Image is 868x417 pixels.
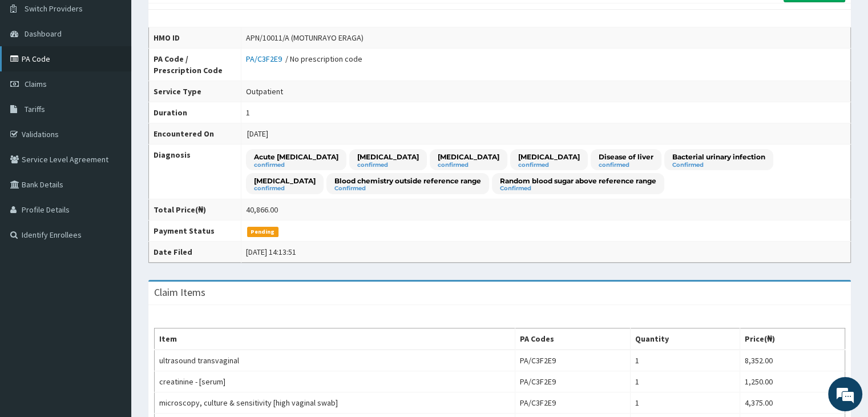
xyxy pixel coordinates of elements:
td: ultrasound transvaginal [155,350,515,371]
small: confirmed [254,186,316,191]
span: [DATE] [247,129,268,139]
div: [DATE] 14:13:51 [246,246,296,258]
th: Service Type [149,81,241,102]
td: 1 [630,392,740,414]
small: confirmed [254,162,338,168]
div: Minimize live chat window [187,6,215,33]
td: 1 [630,350,740,371]
div: Chat with us now [59,64,192,79]
p: [MEDICAL_DATA] [254,176,316,186]
span: Switch Providers [25,3,83,14]
small: confirmed [357,162,419,168]
p: Bacterial urinary infection [672,152,765,162]
div: Outpatient [246,86,283,97]
th: Item [155,328,515,350]
p: Random blood sugar above reference range [500,176,656,186]
th: Total Price(₦) [149,199,241,220]
th: Diagnosis [149,145,241,199]
th: Quantity [630,328,740,350]
div: APN/10011/A (MOTUNRAYO ERAGA) [246,32,364,43]
th: PA Code / Prescription Code [149,49,241,81]
td: creatinine - [serum] [155,371,515,392]
p: Acute [MEDICAL_DATA] [254,152,338,162]
div: / No prescription code [246,53,362,65]
div: 40,866.00 [246,204,278,215]
p: [MEDICAL_DATA] [438,152,499,162]
img: d_794563401_company_1708531726252_794563401 [21,57,46,86]
small: confirmed [438,162,499,168]
th: Duration [149,102,241,123]
span: We're online! [66,132,158,247]
p: Blood chemistry outside reference range [334,176,481,186]
th: Payment Status [149,220,241,242]
small: Confirmed [672,162,765,168]
td: 1 [630,371,740,392]
a: PA/C3F2E9 [246,54,285,64]
small: confirmed [599,162,653,168]
span: Claims [25,79,47,89]
th: Price(₦) [740,328,845,350]
td: PA/C3F2E9 [515,350,630,371]
td: PA/C3F2E9 [515,371,630,392]
span: Tariffs [25,104,45,114]
td: 8,352.00 [740,350,845,371]
span: Dashboard [25,29,62,39]
small: Confirmed [334,186,481,191]
td: 1,250.00 [740,371,845,392]
p: Disease of liver [599,152,653,162]
td: microscopy, culture & sensitivity [high vaginal swab] [155,392,515,414]
td: 4,375.00 [740,392,845,414]
h3: Claim Items [154,287,205,298]
p: [MEDICAL_DATA] [518,152,580,162]
th: Date Filed [149,242,241,263]
th: HMO ID [149,27,241,49]
textarea: Type your message and hit 'Enter' [6,288,217,328]
th: Encountered On [149,123,241,145]
span: Pending [247,227,278,237]
p: [MEDICAL_DATA] [357,152,419,162]
div: 1 [246,107,250,118]
small: confirmed [518,162,580,168]
small: Confirmed [500,186,656,191]
th: PA Codes [515,328,630,350]
td: PA/C3F2E9 [515,392,630,414]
